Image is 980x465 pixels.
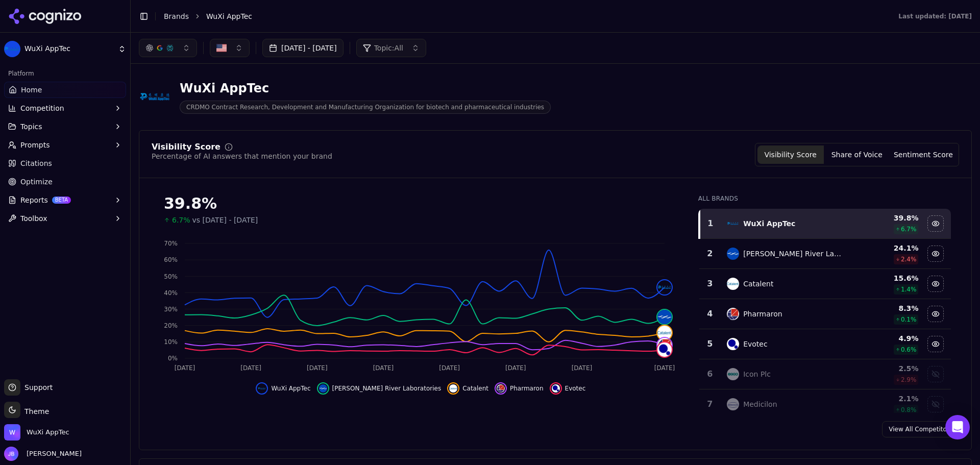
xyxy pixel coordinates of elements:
[727,398,739,410] img: medicilon
[703,278,717,290] div: 3
[175,364,195,372] tspan: [DATE]
[927,215,944,232] button: Hide wuxi apptec data
[657,326,672,340] img: catalent
[206,11,252,21] span: WuXi AppTec
[510,384,544,393] span: Pharmaron
[164,338,178,346] tspan: 10%
[657,342,672,357] img: evotec
[853,303,918,313] div: 8.3 %
[699,209,951,239] tr: 1wuxi apptecWuXi AppTec39.8%6.7%Hide wuxi apptec data
[657,280,672,295] img: wuxi apptec
[757,145,824,164] button: Visibility Score
[152,151,332,161] div: Percentage of AI answers that mention your brand
[699,329,951,359] tr: 5evotecEvotec4.9%0.6%Hide evotec data
[192,215,258,225] span: vs [DATE] - [DATE]
[307,364,328,372] tspan: [DATE]
[256,382,310,395] button: Hide wuxi apptec data
[52,197,71,204] span: BETA
[727,278,739,290] img: catalent
[654,364,675,372] tspan: [DATE]
[898,12,972,20] div: Last updated: [DATE]
[24,44,114,54] span: WuXi AppTec
[572,364,593,372] tspan: [DATE]
[699,389,951,420] tr: 7medicilonMedicilon2.1%0.8%Show medicilon data
[164,289,178,297] tspan: 40%
[4,137,126,153] button: Prompts
[164,322,178,329] tspan: 20%
[4,424,69,440] button: Open organization switcher
[727,248,739,260] img: charles river laboratories
[927,306,944,322] button: Hide pharmaron data
[927,276,944,292] button: Hide catalent data
[4,82,126,98] a: Home
[152,143,220,151] div: Visibility Score
[4,192,126,208] button: ReportsBETA
[699,299,951,329] tr: 4pharmaronPharmaron8.3%0.1%Hide pharmaron data
[4,447,18,461] img: Josef Bookert
[20,140,50,150] span: Prompts
[890,145,957,164] button: Sentiment Score
[853,333,918,344] div: 4.9 %
[882,421,959,437] a: View All Competitors
[164,194,678,213] div: 39.8%
[901,406,917,414] span: 0.8 %
[21,85,42,95] span: Home
[927,336,944,352] button: Hide evotec data
[447,382,488,395] button: Hide catalent data
[172,215,190,225] span: 6.7%
[262,39,344,57] button: [DATE] - [DATE]
[552,384,560,393] img: evotec
[743,369,771,379] div: Icon Plc
[853,243,918,253] div: 24.1 %
[27,428,69,437] span: WuXi AppTec
[240,364,261,372] tspan: [DATE]
[164,11,878,21] nav: breadcrumb
[743,309,782,319] div: Pharmaron
[901,346,917,354] span: 0.6 %
[727,368,739,380] img: icon plc
[901,315,917,324] span: 0.1 %
[439,364,460,372] tspan: [DATE]
[216,43,227,53] img: United States
[180,101,551,114] span: CRDMO Contract Research, Development and Manufacturing Organization for biotech and pharmaceutica...
[743,279,773,289] div: Catalent
[699,269,951,299] tr: 3catalentCatalent15.6%1.4%Hide catalent data
[853,394,918,404] div: 2.1 %
[505,364,526,372] tspan: [DATE]
[271,384,310,393] span: WuXi AppTec
[743,249,845,259] div: [PERSON_NAME] River Laboratories
[853,273,918,283] div: 15.6 %
[927,366,944,382] button: Show icon plc data
[657,338,672,352] img: pharmaron
[4,65,126,82] div: Platform
[743,399,777,409] div: Medicilon
[4,100,126,116] button: Competition
[703,308,717,320] div: 4
[20,382,53,393] span: Support
[164,256,178,263] tspan: 60%
[657,310,672,324] img: charles river laboratories
[20,213,47,224] span: Toolbox
[332,384,442,393] span: [PERSON_NAME] River Laboratories
[374,43,403,53] span: Topic: All
[4,447,82,461] button: Open user button
[164,12,189,20] a: Brands
[727,338,739,350] img: evotec
[698,194,951,203] div: All Brands
[22,449,82,458] span: [PERSON_NAME]
[4,155,126,172] a: Citations
[743,339,768,349] div: Evotec
[4,174,126,190] a: Optimize
[901,285,917,293] span: 1.4 %
[698,209,951,420] div: Data table
[164,306,178,313] tspan: 30%
[727,308,739,320] img: pharmaron
[317,382,442,395] button: Hide charles river laboratories data
[927,396,944,412] button: Show medicilon data
[703,368,717,380] div: 6
[699,359,951,389] tr: 6icon plcIcon Plc2.5%2.9%Show icon plc data
[901,225,917,233] span: 6.7 %
[727,217,739,230] img: wuxi apptec
[4,118,126,135] button: Topics
[703,248,717,260] div: 2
